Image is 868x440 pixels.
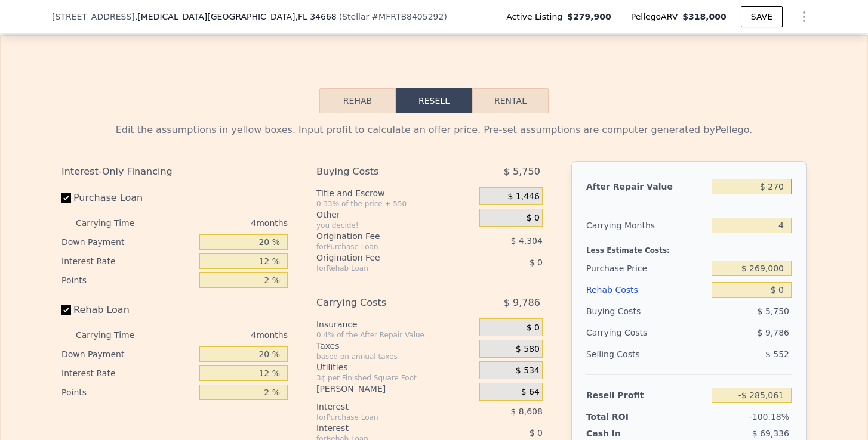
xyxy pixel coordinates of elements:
span: $ 580 [516,344,540,355]
span: $318,000 [682,12,727,21]
div: Purchase Price [586,258,707,279]
div: Buying Costs [586,300,707,322]
span: $ 4,304 [510,236,542,246]
div: based on annual taxes [316,352,475,361]
div: Other [316,209,475,221]
span: $ 5,750 [758,306,789,316]
div: After Repair Value [586,176,707,197]
div: Origination Fee [316,230,450,242]
span: Stellar [342,12,369,21]
div: Interest-Only Financing [61,161,288,182]
input: Rehab Loan [61,305,71,315]
input: Purchase Loan [61,193,71,203]
span: $ 0 [530,428,543,438]
div: Down Payment [61,345,195,364]
span: # MFRTB8405292 [371,12,444,21]
div: Points [61,383,195,402]
div: Interest Rate [61,364,195,383]
button: Show Options [792,5,816,29]
div: Points [61,271,195,290]
div: for Purchase Loan [316,242,450,252]
span: , FL 34668 [295,12,336,21]
div: Interest [316,422,450,434]
div: Selling Costs [586,343,707,365]
span: $ 552 [765,349,789,359]
div: Carrying Costs [586,322,661,343]
div: 0.33% of the price + 550 [316,199,475,209]
span: -100.18% [749,412,789,422]
span: $ 5,750 [504,161,540,182]
span: Pellego ARV [631,11,683,23]
div: [PERSON_NAME] [316,383,475,395]
label: Rehab Loan [61,299,195,321]
span: $ 8,608 [510,407,542,416]
div: 4 months [158,213,288,233]
button: Resell [396,88,472,113]
div: Less Estimate Costs: [586,236,792,258]
div: Carrying Time [76,213,153,233]
div: Origination Fee [316,252,450,264]
span: Active Listing [506,11,567,23]
label: Purchase Loan [61,187,195,209]
span: $ 9,786 [758,328,789,337]
span: $ 9,786 [504,292,540,314]
div: 0.4% of the After Repair Value [316,330,475,340]
div: Edit the assumptions in yellow boxes. Input profit to calculate an offer price. Pre-set assumptio... [61,123,807,137]
div: for Purchase Loan [316,413,450,422]
button: SAVE [741,6,783,27]
div: Resell Profit [586,385,707,406]
button: Rehab [319,88,396,113]
span: $ 1,446 [507,191,539,202]
div: Buying Costs [316,161,450,182]
div: Carrying Costs [316,292,450,314]
span: $279,900 [567,11,611,23]
div: Taxes [316,340,475,352]
div: for Rehab Loan [316,264,450,273]
div: Carrying Months [586,215,707,236]
span: $ 0 [527,213,540,224]
div: Interest Rate [61,252,195,271]
div: 3¢ per Finished Square Foot [316,373,475,383]
div: Rehab Costs [586,279,707,300]
span: [STREET_ADDRESS] [52,11,135,23]
div: Insurance [316,318,475,330]
div: Utilities [316,361,475,373]
div: ( ) [339,11,447,23]
span: $ 0 [527,323,540,333]
div: Total ROI [586,411,661,423]
div: Interest [316,401,450,413]
span: $ 0 [530,258,543,267]
button: Rental [472,88,549,113]
div: you decide! [316,221,475,230]
div: Cash In [586,427,661,439]
span: $ 69,336 [752,429,789,438]
div: 4 months [158,326,288,345]
div: Carrying Time [76,326,153,345]
span: $ 64 [521,387,540,398]
span: $ 534 [516,365,540,376]
div: Down Payment [61,233,195,252]
div: Title and Escrow [316,187,475,199]
span: , [MEDICAL_DATA][GEOGRAPHIC_DATA] [135,11,337,23]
